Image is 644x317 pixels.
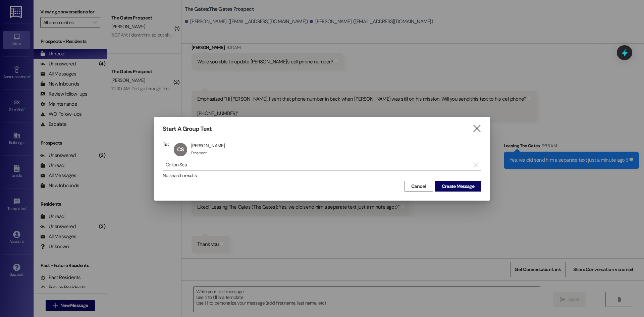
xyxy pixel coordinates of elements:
span: Create Message [442,183,474,190]
h3: Start A Group Text [163,125,212,133]
button: Cancel [404,181,433,192]
button: Create Message [435,181,481,192]
h3: To: [163,141,169,147]
div: [PERSON_NAME] [191,143,225,149]
span: Cancel [411,183,426,190]
span: CS [177,146,184,153]
div: Prospect [191,150,207,156]
i:  [472,125,481,132]
div: No search results [163,172,481,179]
i:  [474,162,477,168]
input: Search for any contact or apartment [166,160,470,170]
button: Clear text [470,160,481,170]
